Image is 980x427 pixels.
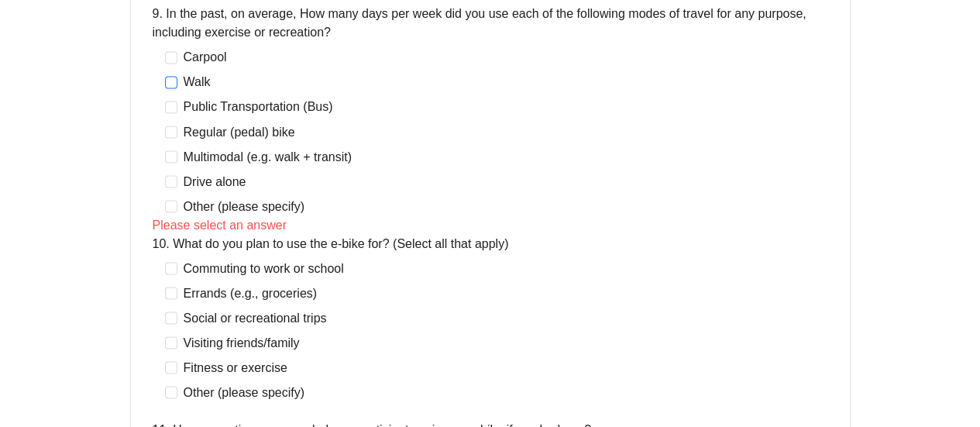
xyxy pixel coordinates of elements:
span: Fitness or exercise [177,358,294,377]
span: Carpool [177,48,233,67]
span: Errands (e.g., groceries) [177,284,324,302]
span: Commuting to work or school [177,259,350,277]
span: Drive alone [177,172,253,191]
span: Social or recreational trips [177,308,333,327]
span: Visiting friends/family [177,333,306,352]
span: Multimodal (e.g. walk + transit) [177,147,358,166]
label: 10. What do you plan to use the e-bike for? (Select all that apply) [153,234,509,253]
span: Public Transportation (Bus) [177,98,339,116]
label: 9. In the past, on average, How many days per week did you use each of the following modes of tra... [153,5,828,42]
span: Other (please specify) [177,197,311,215]
span: Walk [177,73,217,91]
div: Please select an answer [153,215,828,234]
span: Regular (pedal) bike [177,122,301,141]
span: Other (please specify) [177,383,311,401]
